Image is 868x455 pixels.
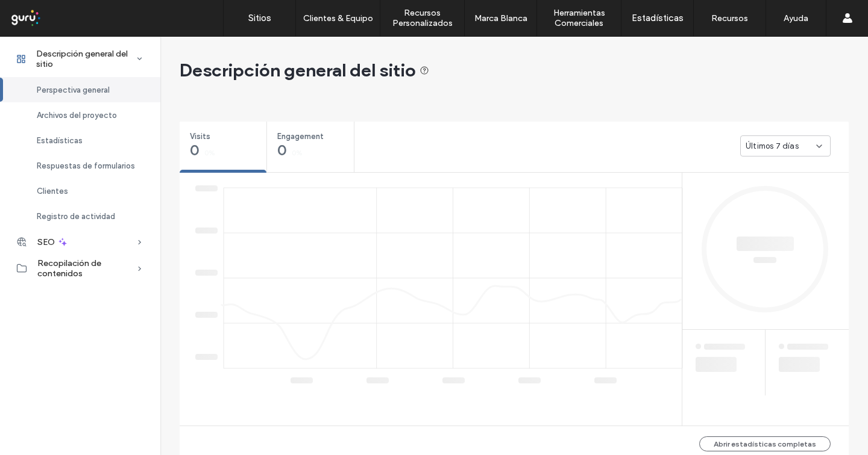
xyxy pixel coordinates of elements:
[753,257,776,263] span: ‌
[291,377,313,383] span: ‌
[277,144,286,156] span: 0
[784,13,808,23] label: Ayuda
[195,354,218,360] span: ‌
[737,237,794,251] span: ‌
[190,131,248,143] span: Visits
[696,357,737,372] span: ‌
[632,13,684,23] label: Estadísticas
[248,13,271,23] label: Sitios
[37,85,110,94] span: Perspectiva general
[442,377,465,383] span: ‌
[195,353,207,371] div: ‌
[303,13,373,23] label: Clientes & Equipo
[37,237,55,247] span: SEO
[37,187,68,196] span: Clientes
[380,8,464,28] label: Recursos Personalizados
[696,344,701,349] span: ‌
[36,49,136,69] span: Descripción general del sitio
[37,136,83,145] span: Estadísticas
[195,185,218,191] span: ‌
[195,270,218,276] span: ‌
[37,111,117,120] span: Archivos del proyecto
[696,343,701,352] div: ‌
[779,343,784,352] div: ‌
[195,227,218,234] span: ‌
[204,147,215,159] span: 0%
[37,258,136,279] span: Recopilación de contenidos
[195,311,207,329] div: ‌
[37,161,135,170] span: Respuestas de formularios
[711,13,748,23] label: Recursos
[195,312,218,318] span: ‌
[787,344,828,350] span: ‌
[518,377,541,383] span: ‌
[779,344,784,349] span: ‌
[746,140,799,152] span: Últimos 7 días
[366,377,389,386] div: ‌
[277,131,336,143] span: Engagement
[518,377,541,386] div: ‌
[292,147,303,159] span: 0%
[291,377,313,386] div: ‌
[366,377,389,383] span: ‌
[779,357,820,372] span: ‌
[753,256,776,265] div: ‌
[37,212,115,221] span: Registro de actividad
[594,377,617,386] div: ‌
[195,185,207,203] div: ‌
[27,8,60,19] span: Ayuda
[190,144,199,156] span: 0
[474,13,527,23] label: Marca Blanca
[195,269,207,287] div: ‌
[704,344,745,350] span: ‌
[537,8,621,28] label: Herramientas Comerciales
[180,58,429,82] span: Descripción general del sitio
[442,377,465,386] div: ‌
[195,227,207,245] div: ‌
[594,377,617,383] span: ‌
[699,436,831,451] button: Abrir estadísticas completas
